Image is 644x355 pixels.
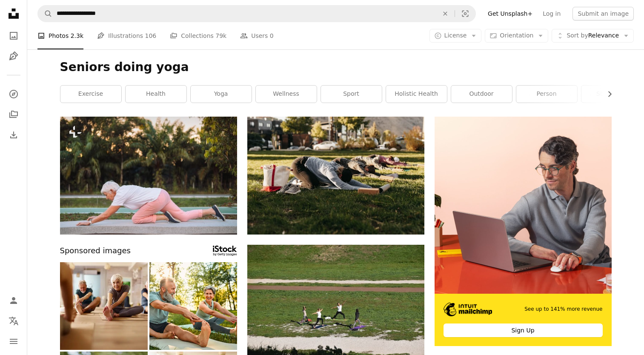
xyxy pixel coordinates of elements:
[5,312,22,329] button: Language
[500,32,533,39] span: Orientation
[60,172,237,179] a: an older woman is stretching on a concrete bench
[5,126,22,143] a: Download History
[455,6,475,22] button: Visual search
[97,22,156,49] a: Illustrations 106
[60,262,148,350] img: Active seniors stretching on exercise class in a health club.
[60,60,612,75] h1: Seniors doing yoga
[191,86,252,103] a: yoga
[516,86,577,103] a: person
[436,6,455,22] button: Clear
[270,31,274,40] span: 0
[321,86,382,103] a: sport
[429,29,482,43] button: License
[602,86,612,103] button: scroll list to the right
[572,7,634,20] button: Submit an image
[435,117,612,294] img: file-1722962848292-892f2e7827caimage
[5,86,22,103] a: Explore
[60,245,131,257] span: Sponsored images
[5,106,22,123] a: Collections
[567,32,588,39] span: Sort by
[451,86,512,103] a: outdoor
[444,324,603,337] div: Sign Up
[552,29,634,43] button: Sort byRelevance
[444,32,467,39] span: License
[256,86,317,103] a: wellness
[5,27,22,44] a: Photos
[38,6,52,22] button: Search Unsplash
[60,86,121,103] a: exercise
[37,5,476,22] form: Find visuals sitewide
[240,22,274,49] a: Users 0
[5,292,22,309] a: Log in / Sign up
[5,48,22,65] a: Illustrations
[524,306,602,313] span: See up to 141% more revenue
[247,172,424,179] a: a group of people laying on top of a lush green field
[126,86,186,103] a: health
[581,86,642,103] a: stretching
[386,86,447,103] a: holistic health
[145,31,157,40] span: 106
[567,31,619,40] span: Relevance
[247,300,424,307] a: people on green grass field during daytime
[60,117,237,235] img: an older woman is stretching on a concrete bench
[170,22,226,49] a: Collections 79k
[483,7,538,20] a: Get Unsplash+
[435,117,612,346] a: See up to 141% more revenueSign Up
[485,29,548,43] button: Orientation
[215,31,226,40] span: 79k
[538,7,566,20] a: Log in
[5,333,22,350] button: Menu
[444,303,492,316] img: file-1690386555781-336d1949dad1image
[247,117,424,235] img: a group of people laying on top of a lush green field
[149,262,237,350] img: Flexible exercises for body. Sporty man and woman with grey hair stretching on yoga mats with han...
